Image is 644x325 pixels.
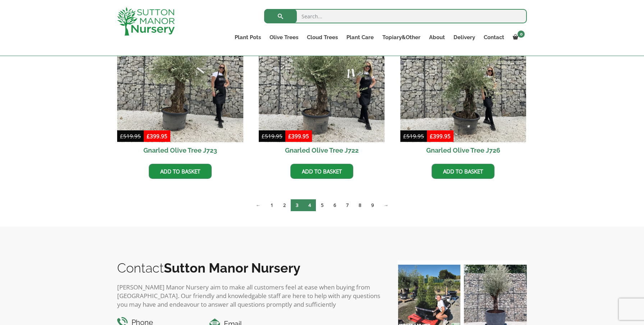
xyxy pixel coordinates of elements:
span: Page 3 [291,199,303,211]
a: Add to basket: “Gnarled Olive Tree J723” [149,164,212,179]
a: Page 7 [341,199,354,211]
span: £ [430,133,433,140]
a: Plant Care [342,32,378,42]
a: Contact [479,32,509,42]
a: Sale! Gnarled Olive Tree J723 [117,16,243,158]
a: Add to basket: “Gnarled Olive Tree J722” [290,164,353,179]
a: Page 5 [316,199,328,211]
a: Delivery [449,32,479,42]
a: Cloud Trees [303,32,342,42]
a: Page 8 [354,199,366,211]
a: Page 4 [303,199,316,211]
h2: Gnarled Olive Tree J726 [400,142,526,158]
a: Page 6 [328,199,341,211]
img: Gnarled Olive Tree J723 [117,16,243,142]
a: ← [251,199,266,211]
h2: Gnarled Olive Tree J723 [117,142,243,158]
span: £ [120,133,123,140]
a: → [379,199,394,211]
bdi: 519.95 [262,133,282,140]
a: Page 1 [266,199,278,211]
a: Sale! Gnarled Olive Tree J726 [400,16,526,158]
bdi: 519.95 [120,133,141,140]
a: Sale! Gnarled Olive Tree J722 [259,16,385,158]
span: £ [288,133,291,140]
img: logo [117,7,175,36]
a: Add to basket: “Gnarled Olive Tree J726” [432,164,494,179]
span: £ [147,133,150,140]
h2: Contact [117,260,383,275]
input: Search... [264,9,527,23]
bdi: 399.95 [288,133,309,140]
bdi: 519.95 [403,133,424,140]
img: Gnarled Olive Tree J726 [400,16,526,142]
span: £ [262,133,265,140]
span: 0 [517,31,525,38]
a: Page 9 [366,199,379,211]
bdi: 399.95 [430,133,451,140]
span: £ [403,133,406,140]
a: Plant Pots [230,32,265,42]
a: Olive Trees [265,32,303,42]
a: Topiary&Other [378,32,425,42]
a: About [425,32,449,42]
nav: Product Pagination [117,199,527,214]
h2: Gnarled Olive Tree J722 [259,142,385,158]
a: 0 [509,32,527,42]
bdi: 399.95 [147,133,167,140]
img: Gnarled Olive Tree J722 [259,16,385,142]
a: Page 2 [278,199,291,211]
p: [PERSON_NAME] Manor Nursery aim to make all customers feel at ease when buying from [GEOGRAPHIC_D... [117,283,383,309]
b: Sutton Manor Nursery [164,260,300,275]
